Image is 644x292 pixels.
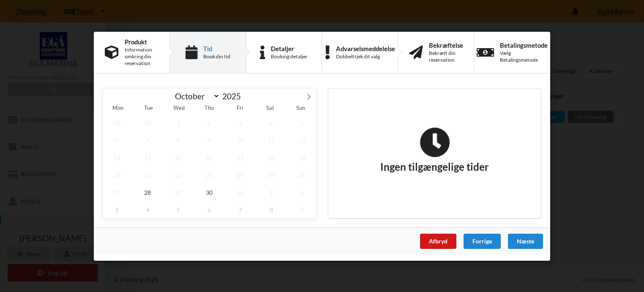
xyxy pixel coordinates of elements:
[134,114,161,131] span: September 30, 2025
[125,46,158,67] div: Information omkring din reservation
[288,183,316,201] span: November 2, 2025
[271,53,308,60] div: Booking detaljer
[196,114,224,131] span: October 2, 2025
[288,166,316,183] span: October 26, 2025
[125,38,158,45] div: Produkt
[103,201,131,218] span: November 3, 2025
[288,201,316,218] span: November 9, 2025
[257,183,285,201] span: November 1, 2025
[196,149,224,166] span: October 16, 2025
[203,53,230,60] div: Book din tid
[257,114,285,131] span: October 4, 2025
[288,149,316,166] span: October 19, 2025
[226,201,254,218] span: November 7, 2025
[133,106,164,111] span: Tue
[420,233,456,248] div: Afbryd
[286,106,316,111] span: Sun
[288,114,316,131] span: October 5, 2025
[164,131,192,149] span: October 8, 2025
[134,149,161,166] span: October 14, 2025
[171,91,220,101] select: Month
[500,50,548,63] div: Vælg Betalingsmetode
[164,166,192,183] span: October 22, 2025
[336,45,395,52] div: Advarselsmeddelelse
[134,131,161,149] span: October 7, 2025
[380,127,489,173] h2: Ingen tilgængelige tider
[508,233,543,248] div: Næste
[134,201,161,218] span: November 4, 2025
[196,201,224,218] span: November 6, 2025
[226,166,254,183] span: October 24, 2025
[464,233,501,248] div: Forrige
[225,106,255,111] span: Fri
[164,201,192,218] span: November 5, 2025
[164,114,192,131] span: October 1, 2025
[134,166,161,183] span: October 21, 2025
[255,106,286,111] span: Sat
[257,201,285,218] span: November 8, 2025
[226,131,254,149] span: October 10, 2025
[196,131,224,149] span: October 9, 2025
[196,183,224,201] span: October 30, 2025
[257,149,285,166] span: October 18, 2025
[103,149,131,166] span: October 13, 2025
[134,183,161,201] span: October 28, 2025
[226,183,254,201] span: October 31, 2025
[500,41,548,48] div: Betalingsmetode
[196,166,224,183] span: October 23, 2025
[103,166,131,183] span: October 20, 2025
[103,131,131,149] span: October 6, 2025
[336,53,395,60] div: Dobbelttjek dit valg
[203,45,230,52] div: Tid
[257,166,285,183] span: October 25, 2025
[194,106,224,111] span: Thu
[226,149,254,166] span: October 17, 2025
[220,91,248,101] input: Year
[257,131,285,149] span: October 11, 2025
[164,183,192,201] span: October 29, 2025
[288,131,316,149] span: October 12, 2025
[103,183,131,201] span: October 27, 2025
[429,50,463,63] div: Bekræft din reservation
[271,45,308,52] div: Detaljer
[103,114,131,131] span: September 29, 2025
[103,106,133,111] span: Mon
[429,41,463,48] div: Bekræftelse
[164,149,192,166] span: October 15, 2025
[164,106,194,111] span: Wed
[226,114,254,131] span: October 3, 2025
